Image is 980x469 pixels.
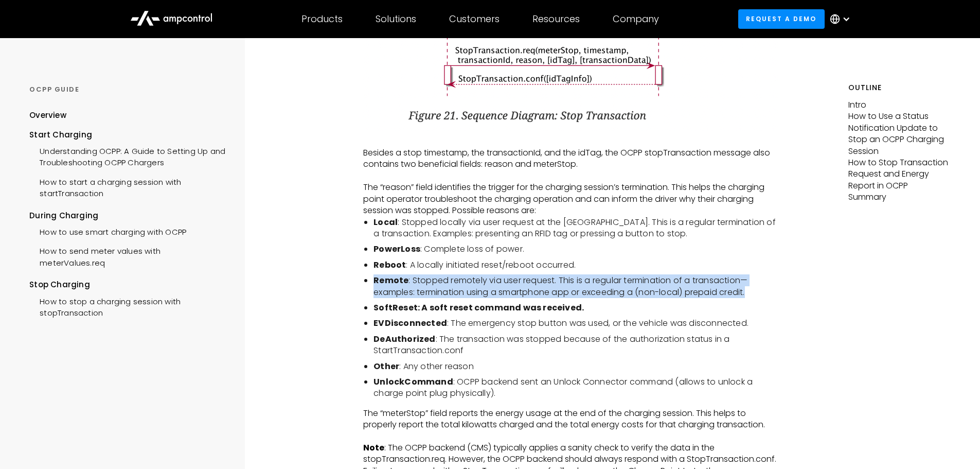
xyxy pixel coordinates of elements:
div: OCPP GUIDE [29,85,225,94]
a: How to start a charging session with startTransaction [29,171,225,202]
strong: Note [363,442,384,454]
div: Start Charging [29,129,225,141]
li: : Any other reason [373,361,779,372]
strong: Reboot [373,259,406,271]
div: Company [613,13,659,25]
a: How to stop a charging session with stopTransaction [29,291,225,322]
li: : Complete loss of power. [373,244,779,255]
strong: Remote [373,274,408,286]
a: Overview [29,110,66,129]
div: Customers [449,13,500,25]
a: Understanding OCPP: A Guide to Setting Up and Troubleshooting OCPP Chargers [29,141,225,171]
p: Besides a stop timestamp, the transactionId, and the idTag, the OCPP stopTransaction message also... [363,147,779,170]
p: The “meterStop” field reports the energy usage at the end of the charging session. This helps to ... [363,408,779,431]
li: : The transaction was stopped because of the authorization status in a StartTransaction.conf [373,334,779,357]
p: Summary [848,192,951,203]
strong: Other [373,360,399,372]
li: : Stopped remotely via user request. This is a regular termination of a transaction—examples: ter... [373,275,779,298]
div: During Charging [29,210,225,221]
li: : Stopped locally via user request at the [GEOGRAPHIC_DATA]. This is a regular termination of a t... [373,217,779,240]
a: How to send meter values with meterValues.req [29,240,225,271]
p: How to Stop Transaction Request and Energy Report in OCPP [848,157,951,192]
h5: Outline [848,82,951,93]
p: How to Use a Status Notification Update to Stop an OCPP Charging Session [848,111,951,157]
div: Products [301,13,343,25]
p: ‍ [363,136,779,147]
strong: SoftReset: A soft reset command was received. [373,302,584,314]
strong: EVDisconnected [373,317,447,329]
strong: Local [373,216,398,228]
p: Intro [848,99,951,111]
a: Request a demo [738,9,825,28]
strong: PowerLoss [373,243,420,255]
div: Resources [532,13,580,25]
a: How to use smart charging with OCPP [29,221,186,240]
li: : A locally initiated reset/reboot occurred. [373,259,779,271]
div: Solutions [376,13,416,25]
div: Stop Charging [29,279,225,290]
strong: DeAuthorized [373,333,435,345]
div: Overview [29,110,66,121]
p: ‍ [363,170,779,182]
p: The “reason” field identifies the trigger for the charging session’s termination. This helps the ... [363,182,779,216]
li: : OCPP backend sent an Unlock Connector command (allows to unlock a charge point plug physically). [373,376,779,399]
p: ‍ [363,431,779,442]
li: : The emergency stop button was used, or the vehicle was disconnected. [373,318,779,329]
strong: UnlockCommand [373,376,453,388]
